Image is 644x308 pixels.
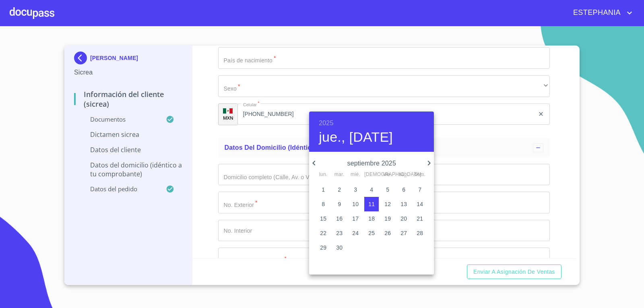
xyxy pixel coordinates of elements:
[384,200,391,208] p: 12
[316,240,330,255] button: 29
[413,197,427,211] button: 14
[352,215,359,223] p: 17
[396,171,411,179] span: sáb.
[396,197,411,211] button: 13
[316,171,330,179] span: lun.
[380,226,395,240] button: 26
[364,182,379,197] button: 4
[352,200,359,208] p: 10
[368,215,375,223] p: 18
[400,229,407,237] p: 27
[384,215,391,223] p: 19
[336,229,343,237] p: 23
[400,215,407,223] p: 20
[316,211,330,226] button: 15
[413,182,427,197] button: 7
[322,200,325,208] p: 8
[352,229,359,237] p: 24
[417,229,423,237] p: 28
[354,186,357,194] p: 3
[413,211,427,226] button: 21
[380,197,395,211] button: 12
[396,182,411,197] button: 6
[332,171,347,179] span: mar.
[348,171,363,179] span: mié.
[316,197,330,211] button: 8
[368,229,375,237] p: 25
[418,186,421,194] p: 7
[332,226,347,240] button: 23
[348,211,363,226] button: 17
[396,211,411,226] button: 20
[384,229,391,237] p: 26
[348,226,363,240] button: 24
[320,244,326,252] p: 29
[332,240,347,255] button: 30
[364,211,379,226] button: 18
[417,200,423,208] p: 14
[332,211,347,226] button: 16
[386,186,389,194] p: 5
[413,226,427,240] button: 28
[319,118,333,129] button: 2025
[402,186,405,194] p: 6
[332,182,347,197] button: 2
[320,229,326,237] p: 22
[336,215,343,223] p: 16
[348,197,363,211] button: 10
[380,171,395,179] span: vie.
[364,197,379,211] button: 11
[364,226,379,240] button: 25
[316,226,330,240] button: 22
[320,215,326,223] p: 15
[413,171,427,179] span: dom.
[336,244,343,252] p: 30
[417,215,423,223] p: 21
[319,159,424,168] p: septiembre 2025
[316,182,330,197] button: 1
[322,186,325,194] p: 1
[368,200,375,208] p: 11
[370,186,373,194] p: 4
[338,200,341,208] p: 9
[380,182,395,197] button: 5
[400,200,407,208] p: 13
[380,211,395,226] button: 19
[396,226,411,240] button: 27
[319,129,393,146] button: jue., [DATE]
[338,186,341,194] p: 2
[364,171,379,179] span: [DEMOGRAPHIC_DATA].
[332,197,347,211] button: 9
[348,182,363,197] button: 3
